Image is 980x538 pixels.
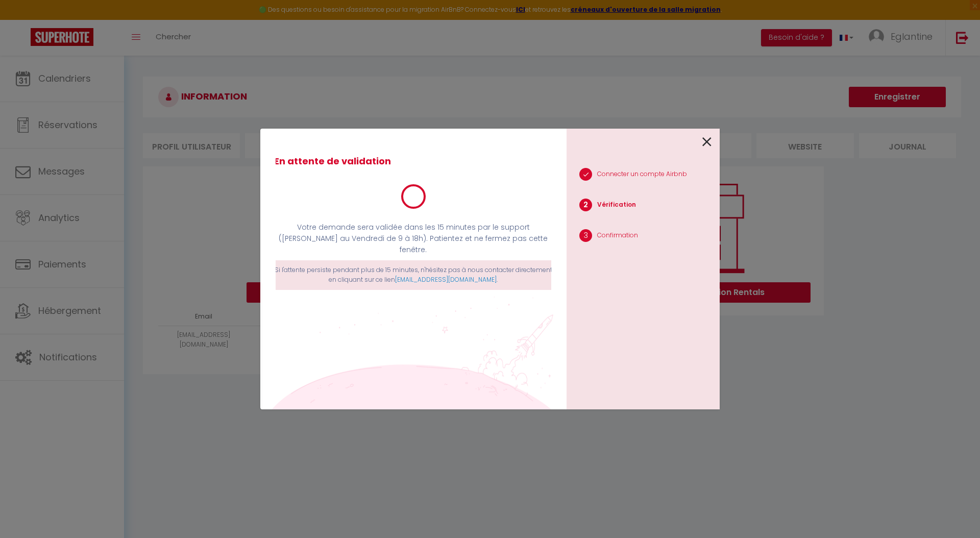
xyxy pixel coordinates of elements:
[395,275,497,284] a: [EMAIL_ADDRESS][DOMAIN_NAME]
[579,229,592,242] span: 3
[567,193,720,219] li: Vérification
[567,163,720,188] li: Connecter un compte Airbnb
[269,144,558,179] p: En attente de validation
[579,199,592,211] span: 2
[269,209,558,255] div: Votre demande sera validée dans les 15 minutes par le support ([PERSON_NAME] au Vendredi de 9 à 1...
[567,224,720,250] li: Confirmation
[8,4,39,35] button: Ouvrir le widget de chat LiveChat
[269,260,558,290] div: Si l'attente persiste pendant plus de 15 minutes, n'hésitez pas à nous contacter directement en c...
